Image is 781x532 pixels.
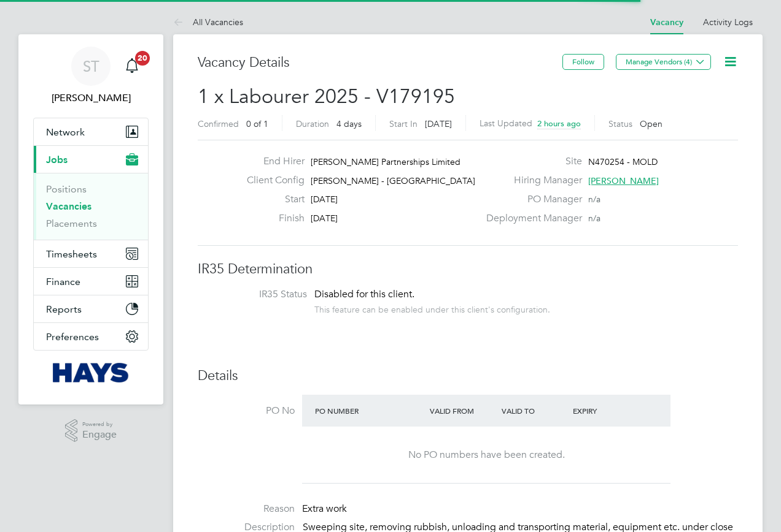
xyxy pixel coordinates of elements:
[311,194,338,205] span: [DATE]
[336,118,362,129] span: 4 days
[46,248,97,260] span: Timesheets
[82,430,117,440] span: Engage
[296,118,329,129] label: Duration
[198,54,562,72] h3: Vacancy Details
[33,91,149,105] span: Samreet Thandi
[425,118,452,129] span: [DATE]
[198,405,295,417] label: PO No
[427,400,499,422] div: Valid From
[237,174,305,187] label: Client Config
[703,17,753,28] a: Activity Logs
[33,47,149,105] a: ST[PERSON_NAME]
[18,34,163,405] nav: Main navigation
[480,118,532,129] label: Last Updated
[312,400,427,422] div: PO Number
[588,213,600,224] span: n/a
[311,156,460,167] span: [PERSON_NAME] Partnerships Limited
[120,47,144,86] a: 20
[562,54,604,70] button: Follow
[210,288,307,301] label: IR35 Status
[389,118,418,129] label: Start In
[198,118,239,129] label: Confirmed
[34,295,148,322] button: Reports
[83,58,99,74] span: ST
[46,200,91,212] a: Vacancies
[479,174,582,187] label: Hiring Manager
[570,400,642,422] div: Expiry
[237,155,305,168] label: End Hirer
[314,288,414,300] span: Disabled for this client.
[479,193,582,206] label: PO Manager
[46,154,68,165] span: Jobs
[479,212,582,225] label: Deployment Manager
[34,146,148,173] button: Jobs
[34,268,148,295] button: Finance
[650,17,683,28] a: Vacancy
[65,419,117,443] a: Powered byEngage
[34,323,148,350] button: Preferences
[588,156,658,167] span: N470254 - MOLD
[34,118,148,145] button: Network
[173,17,243,28] a: All Vacancies
[46,303,82,315] span: Reports
[198,503,295,515] label: Reason
[237,193,305,206] label: Start
[616,54,711,70] button: Manage Vendors (4)
[311,175,475,186] span: [PERSON_NAME] - [GEOGRAPHIC_DATA]
[33,363,149,382] a: Go to home page
[46,126,85,138] span: Network
[302,503,347,515] span: Extra work
[198,367,738,385] h3: Details
[314,449,658,462] div: No PO numbers have been created.
[588,194,600,205] span: n/a
[314,301,550,315] div: This feature can be enabled under this client's configuration.
[479,155,582,168] label: Site
[135,51,150,66] span: 20
[46,276,80,287] span: Finance
[246,118,268,129] span: 0 of 1
[34,173,148,240] div: Jobs
[53,363,130,382] img: hays-logo-retina.png
[46,331,99,343] span: Preferences
[537,118,581,129] span: 2 hours ago
[640,118,662,129] span: Open
[34,240,148,267] button: Timesheets
[198,85,455,108] span: 1 x Labourer 2025 - V179195
[499,400,570,422] div: Valid To
[46,218,97,229] a: Placements
[237,212,305,225] label: Finish
[46,183,87,195] a: Positions
[82,419,117,430] span: Powered by
[311,213,338,224] span: [DATE]
[608,118,632,129] label: Status
[198,260,738,278] h3: IR35 Determination
[588,175,659,186] span: [PERSON_NAME]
